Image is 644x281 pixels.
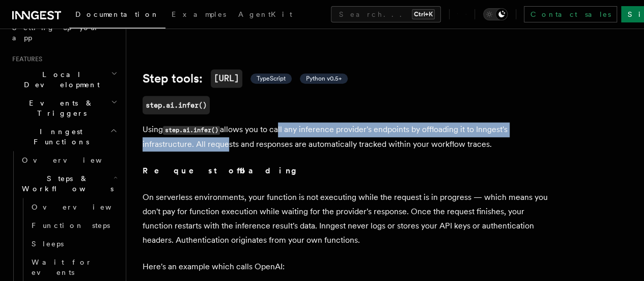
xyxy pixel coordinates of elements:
span: Overview [22,156,127,164]
button: Inngest Functions [8,122,120,151]
button: Local Development [8,65,120,94]
a: Contact sales [524,6,617,22]
span: Python v0.5+ [306,74,342,83]
a: Examples [165,3,232,28]
kbd: Ctrl+K [412,9,435,19]
span: Examples [172,10,226,18]
code: step.ai.infer() [163,126,220,135]
span: Function steps [32,221,110,229]
span: Local Development [8,69,111,90]
a: Overview [18,151,120,169]
span: Features [8,55,42,63]
a: Function steps [27,216,120,235]
span: Documentation [75,10,159,18]
a: step.ai.infer() [143,96,210,114]
a: Setting up your app [8,18,120,47]
span: Overview [32,203,136,211]
p: On serverless environments, your function is not executing while the request is in progress — whi... [143,190,550,247]
span: Wait for events [32,258,92,276]
button: Toggle dark mode [483,8,508,20]
a: Sleeps [27,235,120,253]
span: AgentKit [238,10,292,18]
strong: Request offloading [143,166,304,175]
a: Documentation [69,3,165,29]
p: Using allows you to call any inference provider's endpoints by offloading it to Inngest's infrast... [143,122,550,151]
p: Here's an example which calls OpenAI: [143,260,550,274]
code: [URL] [211,69,242,88]
span: Steps & Workflows [18,173,114,194]
button: Steps & Workflows [18,169,120,198]
span: Events & Triggers [8,98,111,118]
a: AgentKit [232,3,298,28]
button: Search...Ctrl+K [331,6,441,22]
a: Step tools:[URL] TypeScript Python v0.5+ [143,69,348,88]
a: Overview [27,198,120,216]
span: Inngest Functions [8,126,110,147]
button: Events & Triggers [8,94,120,122]
span: Sleeps [32,240,64,248]
span: TypeScript [257,74,286,83]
